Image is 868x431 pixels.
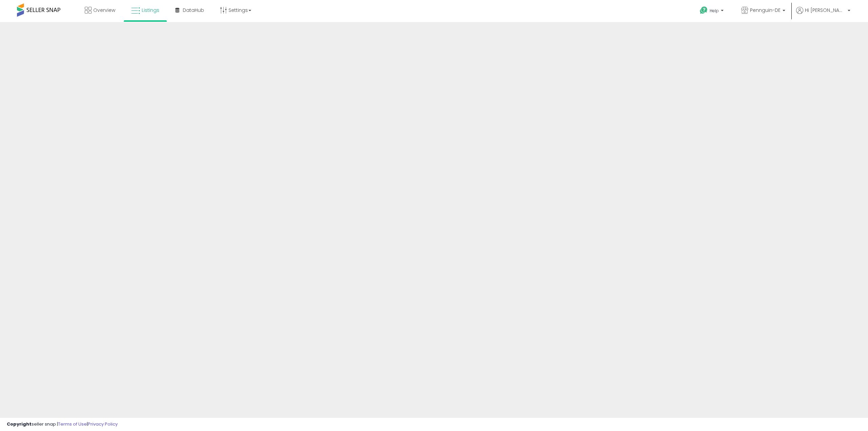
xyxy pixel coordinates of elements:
[142,7,159,14] span: Listings
[93,7,115,14] span: Overview
[694,1,730,22] a: Help
[710,8,719,14] span: Help
[183,7,204,14] span: DataHub
[699,6,708,15] i: Get Help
